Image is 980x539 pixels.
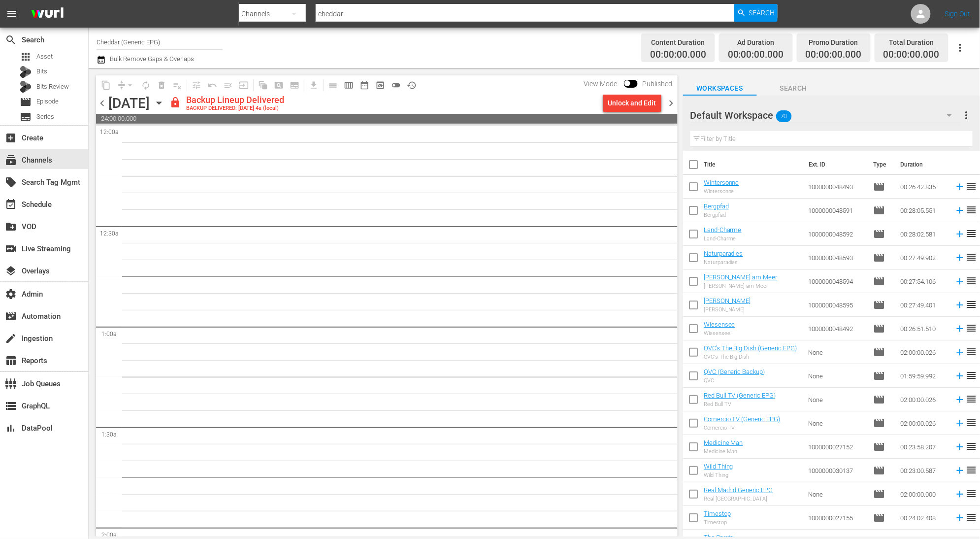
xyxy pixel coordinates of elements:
span: more_vert [961,109,973,121]
span: Published [638,80,678,88]
img: ans4CAIJ8jUAAAAAAAAAAAAAAAAAAAAAAAAgQb4GAAAAAAAAAAAAAAAAAAAAAAAAJMjXAAAAAAAAAAAAAAAAAAAAAAAAgAT5G... [24,2,71,26]
a: Comercio TV (Generic EPG) [704,415,781,423]
span: Day Calendar View [322,75,341,95]
span: Refresh All Search Blocks [252,75,271,95]
td: 00:24:02.408 [896,506,950,530]
svg: Add to Schedule [954,512,965,523]
div: Content Duration [650,35,706,49]
span: Fill episodes with ad slates [220,77,236,93]
a: Timestop [704,510,731,517]
span: 00:00:00.000 [806,49,862,61]
span: Series [36,112,54,122]
div: QVC [704,377,765,384]
span: Episode [873,441,885,453]
span: Workspaces [683,82,757,95]
div: Naturparadies [704,259,743,266]
div: Wild Thing [704,472,733,478]
td: 00:23:00.587 [896,459,950,482]
div: Bergpfad [704,212,729,218]
div: Timestop [704,519,731,526]
span: View History [404,77,420,93]
div: Wiesensee [704,330,735,337]
span: Episode [873,417,885,429]
a: Sign Out [945,10,971,18]
span: Bits Review [36,82,69,92]
span: Copy Lineup [98,77,114,93]
div: Bits [20,66,32,78]
span: Clear Lineup [169,77,185,93]
a: Red Bull TV (Generic EPG) [704,392,776,399]
span: Search [757,82,831,95]
td: 00:23:58.207 [896,435,950,459]
span: Search [5,34,17,46]
span: Episode [873,252,885,264]
span: Live Streaming [5,243,17,255]
span: reorder [965,464,977,476]
span: Episode [873,465,885,476]
button: more_vert [961,103,973,127]
td: 00:26:42.835 [896,175,950,199]
td: 1000000048594 [804,269,869,293]
span: Month Calendar View [357,77,372,93]
span: Episode [20,96,32,108]
svg: Add to Schedule [954,489,965,500]
svg: Add to Schedule [954,441,965,452]
span: Episode [873,394,885,405]
span: Channels [5,154,17,166]
td: 1000000048595 [804,293,869,317]
span: Episode [873,204,885,216]
a: QVC (Generic Backup) [704,368,765,375]
span: menu [6,8,18,20]
span: reorder [965,370,977,381]
span: DataPool [5,422,17,434]
div: Medicine Man [704,448,743,455]
span: Reports [5,355,17,367]
svg: Add to Schedule [954,252,965,263]
a: [PERSON_NAME] am Meer [704,273,778,281]
svg: Add to Schedule [954,300,965,310]
svg: Add to Schedule [954,229,965,239]
span: history_outlined [407,80,417,90]
span: Episode [873,370,885,382]
span: Create [5,132,17,144]
a: Land-Charme [704,226,742,234]
span: 00:00:00.000 [883,49,940,61]
span: Create Search Block [271,77,287,93]
svg: Add to Schedule [954,323,965,334]
div: Bits Review [20,81,32,93]
th: Title [704,151,803,178]
td: 02:00:00.026 [896,388,950,411]
td: 00:28:02.581 [896,222,950,246]
span: View Backup [372,77,388,93]
td: None [804,388,869,411]
span: date_range_outlined [359,80,369,90]
a: [PERSON_NAME] [704,297,751,304]
div: Unlock and Edit [608,94,656,112]
span: reorder [965,251,977,263]
a: Medicine Man [704,439,743,446]
td: 00:27:49.401 [896,293,950,317]
span: Series [20,111,32,123]
td: 01:59:59.992 [896,364,950,388]
span: Episode [873,346,885,358]
svg: Add to Schedule [954,371,965,381]
div: [DATE] [108,95,150,111]
span: Update Metadata from Key Asset [236,77,252,93]
span: Bits [36,67,47,76]
td: None [804,482,869,506]
span: Loop Content [138,77,154,93]
span: 24:00:00.000 [96,114,678,124]
td: 00:26:51.510 [896,317,950,340]
th: Duration [894,151,953,178]
svg: Add to Schedule [954,205,965,216]
td: 02:00:00.000 [896,482,950,506]
div: Ad Duration [728,35,784,49]
td: 1000000030137 [804,459,869,482]
div: [PERSON_NAME] am Meer [704,283,778,289]
div: [PERSON_NAME] [704,306,751,313]
span: Create Series Block [287,77,302,93]
span: Revert to Primary Episode [204,77,220,93]
div: Backup Lineup Delivered [186,95,284,105]
span: reorder [965,511,977,523]
span: Remove Gaps & Overlaps [114,77,138,93]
